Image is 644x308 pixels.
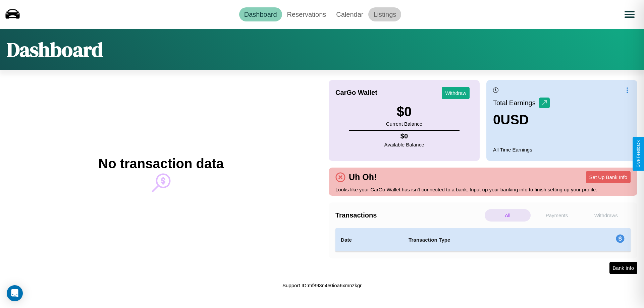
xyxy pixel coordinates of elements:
button: Withdraw [442,87,470,99]
p: Payments [534,209,580,222]
div: Give Feedback [636,140,641,168]
h4: Transaction Type [409,236,561,244]
p: Current Balance [386,119,422,128]
h4: Uh Oh! [345,172,380,182]
table: simple table [335,228,631,252]
button: Set Up Bank Info [586,171,631,183]
p: Available Balance [384,140,424,149]
div: Open Intercom Messenger [7,285,23,301]
a: Reservations [282,7,331,21]
h3: $ 0 [386,104,422,119]
p: All [485,209,531,222]
p: Looks like your CarGo Wallet has isn't connected to a bank. Input up your banking info to finish ... [335,185,631,194]
h1: Dashboard [7,36,103,63]
p: All Time Earnings [493,145,631,154]
h2: No transaction data [98,156,223,171]
a: Calendar [331,7,368,21]
p: Support ID: mf893n4e0ioa6xmnzkgr [282,281,362,290]
h4: Transactions [335,211,483,219]
h4: Date [341,236,398,244]
button: Open menu [620,5,639,24]
p: Total Earnings [493,97,539,109]
h3: 0 USD [493,112,550,127]
h4: $ 0 [384,132,424,140]
a: Dashboard [239,7,282,21]
h4: CarGo Wallet [335,89,377,97]
p: Withdraws [583,209,629,222]
button: Bank Info [609,262,637,274]
a: Listings [368,7,401,21]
